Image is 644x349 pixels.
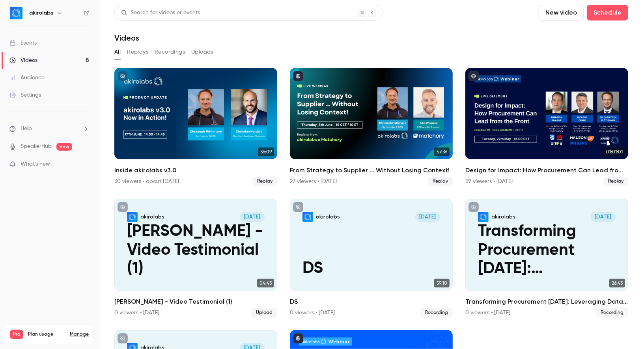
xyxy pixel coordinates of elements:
[609,279,625,287] span: 26:43
[9,56,37,64] div: Videos
[114,309,159,317] div: 0 viewers • [DATE]
[77,340,80,345] span: 8
[10,330,23,339] span: Pro
[114,199,277,317] a: Elouise Epstein - Video Testimonial (1)akirolabs[DATE][PERSON_NAME] - Video Testimonial (1)04:43[...
[257,279,274,287] span: 04:43
[118,71,128,81] button: unpublished
[251,308,277,317] span: Upload
[10,7,22,19] img: akirolabs
[293,202,303,212] button: unpublished
[56,143,72,151] span: new
[127,212,137,222] img: Elouise Epstein - Video Testimonial (1)
[587,5,628,21] button: Schedule
[21,125,32,133] span: Help
[9,39,37,47] div: Events
[604,147,625,156] span: 01:01:01
[155,46,185,58] button: Recordings
[114,68,277,186] a: 36:09Inside akirolabs v3.030 viewers • about [DATE]Replay
[290,199,453,317] li: DS
[434,147,450,156] span: 57:36
[114,68,277,186] li: Inside akirolabs v3.0
[428,177,453,186] span: Replay
[114,46,121,58] button: All
[465,199,628,317] a: Transforming Procurement Today: Leveraging Data, Market Intelligence & AI for Strategic Category ...
[465,68,628,186] li: Design for Impact: How Procurement Can Lead from the Front
[140,213,164,220] p: akirolabs
[118,202,128,212] button: unpublished
[316,213,340,220] p: akirolabs
[127,222,265,278] p: [PERSON_NAME] - Video Testimonial (1)
[465,309,510,317] div: 0 viewers • [DATE]
[290,199,453,317] a: DSakirolabs[DATE]DS59:10DS0 viewers • [DATE]Recording
[118,333,128,343] button: unpublished
[114,5,628,344] section: Videos
[290,166,453,175] h2: From Strategy to Supplier ... Without Losing Context!
[293,333,303,343] button: published
[21,160,50,168] span: What's new
[465,177,513,185] div: 59 viewers • [DATE]
[70,331,89,338] a: Manage
[10,339,25,346] p: Videos
[121,9,200,17] div: Search for videos or events
[127,46,148,58] button: Replays
[258,147,274,156] span: 36:09
[469,71,479,81] button: published
[9,74,45,82] div: Audience
[114,166,277,175] h2: Inside akirolabs v3.0
[290,177,337,185] div: 27 viewers • [DATE]
[420,308,453,317] span: Recording
[465,68,628,186] a: 01:01:01Design for Impact: How Procurement Can Lead from the Front59 viewers • [DATE]Replay
[302,259,440,278] p: DS
[21,142,52,151] a: SpeakerHub
[114,297,277,306] h2: [PERSON_NAME] - Video Testimonial (1)
[596,308,628,317] span: Recording
[252,177,277,186] span: Replay
[478,212,488,222] img: Transforming Procurement Today: Leveraging Data, Market Intelligence & AI for Strategic Category ...
[77,339,89,346] p: / 90
[302,212,313,222] img: DS
[9,125,89,133] li: help-dropdown-opener
[290,297,453,306] h2: DS
[114,199,277,317] li: Elouise Epstein - Video Testimonial (1)
[415,212,440,222] span: [DATE]
[434,279,450,287] span: 59:10
[539,5,584,21] button: New video
[290,309,335,317] div: 0 viewers • [DATE]
[603,177,628,186] span: Replay
[240,212,265,222] span: [DATE]
[28,331,65,338] span: Plan usage
[469,202,479,212] button: unpublished
[491,213,515,220] p: akirolabs
[465,297,628,306] h2: Transforming Procurement [DATE]: Leveraging Data, Market Intelligence & AI for Strategic Category...
[591,212,616,222] span: [DATE]
[9,91,41,99] div: Settings
[114,177,179,185] div: 30 viewers • about [DATE]
[465,166,628,175] h2: Design for Impact: How Procurement Can Lead from the Front
[290,68,453,186] li: From Strategy to Supplier ... Without Losing Context!
[29,9,53,17] h6: akirolabs
[478,222,616,278] p: Transforming Procurement [DATE]: Leveraging Data, Market Intelligence & AI for Strategic Category...
[293,71,303,81] button: published
[191,46,213,58] button: Uploads
[290,68,453,186] a: 57:36From Strategy to Supplier ... Without Losing Context!27 viewers • [DATE]Replay
[114,33,139,43] h1: Videos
